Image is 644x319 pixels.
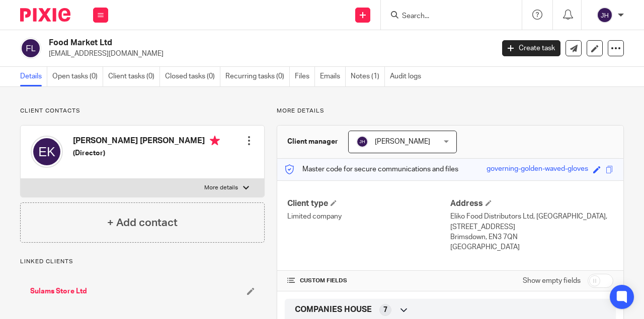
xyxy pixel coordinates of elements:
p: Linked clients [20,258,265,266]
a: Sulams Store Ltd [30,286,87,296]
p: Brimsdown, EN3 7QN [450,232,613,242]
h5: (Director) [73,148,220,158]
p: [EMAIL_ADDRESS][DOMAIN_NAME] [49,49,487,59]
h4: Client type [287,198,450,209]
img: svg%3E [20,38,41,59]
a: Files [295,67,315,86]
a: Open tasks (0) [52,67,103,86]
p: Master code for secure communications and files [285,164,458,174]
img: svg%3E [31,136,63,168]
a: Client tasks (0) [108,67,160,86]
p: Client contacts [20,107,265,115]
img: Pixie [20,8,70,22]
h2: Food Market Ltd [49,38,399,48]
a: Closed tasks (0) [165,67,220,86]
h4: Address [450,198,613,209]
span: COMPANIES HOUSE [295,304,372,315]
span: [PERSON_NAME] [375,138,430,145]
img: svg%3E [356,136,368,148]
a: Details [20,67,47,86]
span: 7 [383,305,387,315]
a: Emails [320,67,346,86]
p: Limited company [287,211,450,222]
p: Eliko Food Distributors Ltd, [GEOGRAPHIC_DATA], [STREET_ADDRESS] [450,211,613,232]
h4: + Add contact [107,215,178,231]
a: Create task [502,40,560,56]
i: Primary [210,136,220,146]
a: Recurring tasks (0) [225,67,290,86]
p: More details [204,184,238,192]
img: svg%3E [597,7,613,23]
p: More details [277,107,624,115]
p: [GEOGRAPHIC_DATA] [450,242,613,252]
div: governing-golden-waved-gloves [487,164,588,175]
label: Show empty fields [523,276,581,286]
a: Notes (1) [351,67,385,86]
input: Search [401,12,492,21]
h4: CUSTOM FIELDS [287,277,450,285]
a: Audit logs [390,67,426,86]
h4: [PERSON_NAME] [PERSON_NAME] [73,136,220,148]
h3: Client manager [287,137,338,147]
